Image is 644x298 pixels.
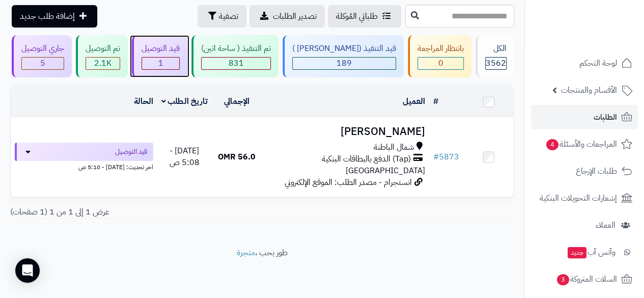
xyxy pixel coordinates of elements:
div: قيد التوصيل [142,43,180,55]
a: لوحة التحكم [531,51,638,75]
div: اخر تحديث: [DATE] - 5:10 ص [15,161,153,172]
div: 1 [142,58,179,69]
a: قيد التنفيذ ([PERSON_NAME] ) 189 [281,35,406,77]
span: 1 [158,57,163,69]
div: تم التوصيل [86,43,120,55]
a: السلات المتروكة3 [531,267,638,291]
span: تصدير الطلبات [273,10,317,22]
span: 3 [557,274,569,285]
span: شمال الباطنة [374,142,414,153]
div: عرض 1 إلى 1 من 1 (1 صفحات) [3,206,262,218]
a: تم التوصيل 2.1K [74,35,130,77]
a: الحالة [134,95,153,107]
span: السلات المتروكة [556,272,617,286]
a: طلباتي المُوكلة [328,5,401,28]
span: 3562 [486,57,506,69]
div: 2085 [86,58,120,69]
a: تاريخ الطلب [161,95,208,107]
span: 2.1K [94,57,111,69]
span: تصفية [219,10,238,22]
span: 5 [40,57,45,69]
span: الأقسام والمنتجات [561,83,617,97]
a: الطلبات [531,105,638,129]
div: تم التنفيذ ( ساحة اتين) [201,43,271,55]
span: (Tap) الدفع بالبطاقات البنكية [322,153,411,165]
span: 4 [546,139,558,150]
div: 0 [418,58,463,69]
span: المراجعات والأسئلة [545,137,617,151]
h3: [PERSON_NAME] [266,126,425,138]
a: تصدير الطلبات [249,5,325,28]
button: تصفية [198,5,246,28]
span: [DATE] - 5:08 ص [170,145,200,169]
a: متجرة [237,247,255,259]
div: قيد التنفيذ ([PERSON_NAME] ) [292,43,396,55]
a: إضافة طلب جديد [12,5,97,28]
a: # [433,95,438,107]
span: 0 [438,57,443,69]
div: 189 [293,58,396,69]
span: وآتس آب [567,245,615,259]
span: لوحة التحكم [579,56,617,70]
a: #5873 [433,151,459,163]
span: قيد التوصيل [115,147,147,157]
div: الكل [485,43,507,55]
div: بانتظار المراجعة [417,43,464,55]
a: وآتس آبجديد [531,240,638,264]
div: Open Intercom Messenger [15,258,40,283]
span: العملاء [596,218,615,232]
span: جديد [568,247,586,258]
span: 831 [229,57,244,69]
div: 831 [202,58,270,69]
a: العملاء [531,213,638,237]
a: الكل3562 [473,35,516,77]
span: [GEOGRAPHIC_DATA] [346,165,425,177]
span: طلبات الإرجاع [576,164,617,178]
span: انستجرام - مصدر الطلب: الموقع الإلكتروني [285,176,412,188]
span: الطلبات [594,110,617,124]
span: # [433,151,439,163]
a: الإجمالي [224,95,249,107]
span: إضافة طلب جديد [20,10,75,22]
a: طلبات الإرجاع [531,159,638,183]
a: تم التنفيذ ( ساحة اتين) 831 [189,35,281,77]
a: المراجعات والأسئلة4 [531,132,638,156]
div: جاري التوصيل [21,43,64,55]
span: إشعارات التحويلات البنكية [540,191,617,205]
a: بانتظار المراجعة 0 [406,35,473,77]
span: طلباتي المُوكلة [336,10,378,22]
div: 5 [22,58,64,69]
a: العميل [403,95,425,107]
a: جاري التوصيل 5 [10,35,74,77]
span: 189 [337,57,352,69]
a: قيد التوصيل 1 [130,35,189,77]
span: 56.0 OMR [218,151,256,163]
a: إشعارات التحويلات البنكية [531,186,638,210]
